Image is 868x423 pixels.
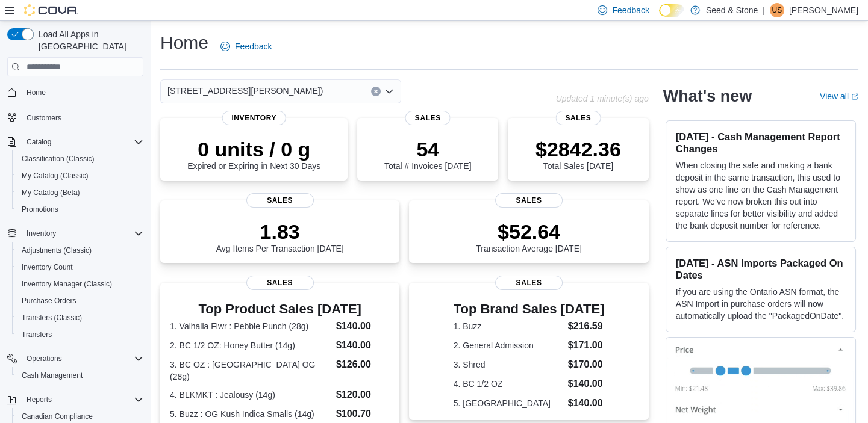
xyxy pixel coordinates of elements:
[336,407,390,421] dd: $100.70
[676,286,846,322] p: If you are using the Ontario ASN format, the ASN Import in purchase orders will now automatically...
[246,193,314,208] span: Sales
[22,245,92,255] span: Adjustments (Classic)
[12,150,148,167] button: Classification (Classic)
[454,378,563,390] dt: 4. BC 1/2 OZ
[17,168,143,183] span: My Catalog (Classic)
[17,152,143,166] span: Classification (Classic)
[17,368,87,383] a: Cash Management
[770,3,784,17] div: Upminderjit Singh
[222,111,286,125] span: Inventory
[568,338,605,353] dd: $171.00
[22,392,57,407] button: Reports
[2,225,148,242] button: Inventory
[384,87,394,96] button: Open list of options
[336,357,390,372] dd: $126.00
[663,87,752,106] h2: What's new
[17,152,99,166] a: Classification (Classic)
[216,220,344,244] p: 1.83
[170,408,331,420] dt: 5. Buzz : OG Kush Indica Smalls (14g)
[22,205,58,214] span: Promotions
[336,338,390,353] dd: $140.00
[454,320,563,332] dt: 1. Buzz
[659,4,684,17] input: Dark Mode
[336,319,390,333] dd: $140.00
[2,84,148,101] button: Home
[454,359,563,371] dt: 3. Shred
[12,292,148,309] button: Purchase Orders
[22,279,112,289] span: Inventory Manager (Classic)
[216,34,276,58] a: Feedback
[17,277,143,291] span: Inventory Manager (Classic)
[22,226,143,241] span: Inventory
[170,359,331,383] dt: 3. BC OZ : [GEOGRAPHIC_DATA] OG (28g)
[24,4,78,16] img: Cova
[476,220,582,253] div: Transaction Average [DATE]
[12,184,148,201] button: My Catalog (Beta)
[568,357,605,372] dd: $170.00
[17,294,81,308] a: Purchase Orders
[17,310,143,325] span: Transfers (Classic)
[851,93,858,100] svg: External link
[556,94,649,103] p: Updated 1 minute(s) ago
[22,154,95,164] span: Classification (Classic)
[22,85,143,100] span: Home
[170,339,331,351] dt: 2. BC 1/2 OZ: Honey Butter (14g)
[27,113,61,123] span: Customers
[170,389,331,401] dt: 4. BLKMKT : Jealousy (14g)
[676,131,846,155] h3: [DATE] - Cash Management Report Changes
[167,84,323,98] span: [STREET_ADDRESS][PERSON_NAME])
[17,185,143,200] span: My Catalog (Beta)
[17,185,85,200] a: My Catalog (Beta)
[22,188,80,197] span: My Catalog (Beta)
[17,260,78,274] a: Inventory Count
[384,137,471,161] p: 54
[371,87,381,96] button: Clear input
[170,302,390,316] h3: Top Product Sales [DATE]
[27,88,46,97] span: Home
[12,367,148,384] button: Cash Management
[17,310,87,325] a: Transfers (Classic)
[12,309,148,326] button: Transfers (Classic)
[22,330,52,339] span: Transfers
[22,296,76,306] span: Purchase Orders
[27,354,62,363] span: Operations
[336,387,390,402] dd: $120.00
[17,243,96,258] a: Adjustments (Classic)
[454,302,605,316] h3: Top Brand Sales [DATE]
[170,320,331,332] dt: 1. Valhalla Flwr : Pebble Punch (28g)
[22,85,51,100] a: Home
[12,276,148,292] button: Inventory Manager (Classic)
[246,276,314,290] span: Sales
[187,137,320,161] p: 0 units / 0 g
[454,339,563,351] dt: 2. General Admission
[12,201,148,218] button: Promotions
[17,327,143,342] span: Transfers
[612,4,649,16] span: Feedback
[772,3,782,17] span: US
[22,171,89,181] span: My Catalog (Classic)
[17,368,143,383] span: Cash Management
[568,377,605,391] dd: $140.00
[22,110,143,125] span: Customers
[216,220,344,253] div: Avg Items Per Transaction [DATE]
[12,242,148,259] button: Adjustments (Classic)
[568,319,605,333] dd: $216.59
[12,326,148,343] button: Transfers
[34,28,143,52] span: Load All Apps in [GEOGRAPHIC_DATA]
[2,108,148,126] button: Customers
[763,3,765,17] p: |
[22,111,66,125] a: Customers
[22,135,56,149] button: Catalog
[17,202,143,217] span: Promotions
[789,3,858,17] p: [PERSON_NAME]
[405,111,451,125] span: Sales
[2,391,148,408] button: Reports
[17,277,117,291] a: Inventory Manager (Classic)
[535,137,621,171] div: Total Sales [DATE]
[17,243,143,258] span: Adjustments (Classic)
[160,31,208,55] h1: Home
[568,396,605,410] dd: $140.00
[12,167,148,184] button: My Catalog (Classic)
[22,351,143,366] span: Operations
[495,276,563,290] span: Sales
